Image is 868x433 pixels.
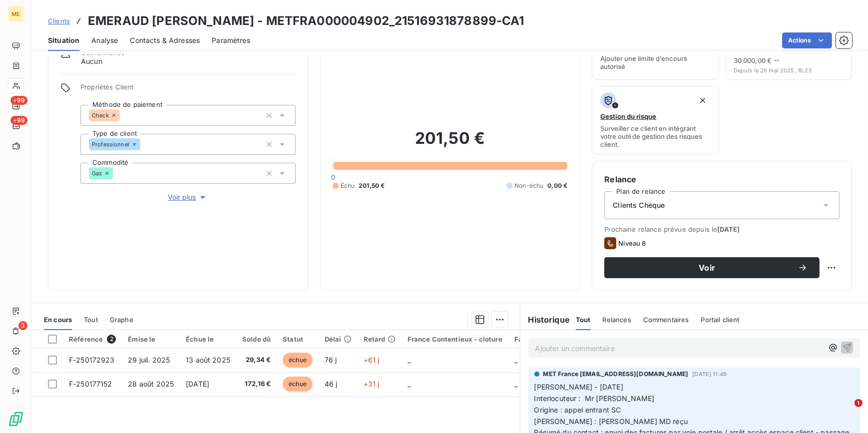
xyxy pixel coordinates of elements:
input: Ajouter une valeur [120,111,128,120]
span: Check [92,112,109,118]
span: +99 [10,96,27,105]
button: Voir plus [80,192,296,203]
span: Contacts & Adresses [130,35,200,45]
span: [PERSON_NAME] - [DATE] [534,383,623,391]
h3: EMERAUD [PERSON_NAME] - METFRA000004902_21516931878899-CA1 [88,12,524,30]
span: Relances [603,316,631,324]
span: [DATE] [717,225,740,233]
div: Facture / Echéancier [514,335,583,343]
span: 172,16 € [242,379,271,389]
span: Voir [616,264,798,272]
button: Actions [782,32,832,48]
div: Échue le [186,335,230,343]
h6: Historique [520,314,570,326]
span: _ [514,356,517,364]
div: Référence [69,335,116,344]
span: +31 j [364,380,380,388]
h2: 201,50 € [333,128,568,158]
div: Solde dû [242,335,271,343]
span: 29,34 € [242,355,271,365]
span: 46 j [325,380,338,388]
span: 76 j [325,356,337,364]
span: Niveau 8 [618,239,646,247]
span: Surveiller ce client en intégrant votre outil de gestion des risques client. [600,124,710,148]
span: Échu [341,181,355,190]
span: Clients [48,17,70,25]
div: Retard [364,335,396,343]
span: Professionnel [92,141,129,147]
span: [DATE] [186,380,209,388]
span: Tout [84,316,98,324]
span: +61 j [364,356,380,364]
iframe: Intercom live chat [834,399,858,423]
span: En cours [44,316,72,324]
img: Logo LeanPay [8,411,24,427]
span: 30 000,00 € [734,56,772,64]
span: 29 juil. 2025 [128,356,170,364]
span: Propriétés Client [80,83,296,97]
div: Délai [325,335,352,343]
div: Statut [283,335,313,343]
span: 0 [331,173,335,181]
span: Paramètres [212,35,250,45]
span: échue [283,377,313,392]
span: Gaz [92,170,102,176]
span: Commentaires [643,316,689,324]
span: 201,50 € [359,181,385,190]
span: Depuis le 26 mai 2025, 16:25 [734,67,844,73]
span: 2 [107,335,116,344]
span: F-250177152 [69,380,112,388]
span: Non-échu [514,181,543,190]
span: Graphe [110,316,133,324]
span: Aucun [81,56,102,66]
span: F-250172923 [69,356,115,364]
span: Portail client [701,316,740,324]
span: [PERSON_NAME] : [PERSON_NAME] MD reçu [534,417,688,426]
button: Gestion du risqueSurveiller ce client en intégrant votre outil de gestion des risques client. [592,86,719,155]
span: Interlocuteur : Mr [PERSON_NAME] [534,394,655,403]
span: Tout [576,316,591,324]
span: _ [408,380,411,388]
span: 1 [855,399,863,407]
span: Prochaine relance prévue depuis le [604,225,840,233]
span: 0,00 € [547,181,567,190]
span: +99 [10,116,27,125]
h6: Relance [604,173,840,185]
div: France Contentieux - cloture [408,335,502,343]
div: Émise le [128,335,174,343]
span: 13 août 2025 [186,356,230,364]
input: Ajouter une valeur [140,140,148,149]
span: Voir plus [168,192,208,202]
span: 28 août 2025 [128,380,174,388]
span: Analyse [91,35,118,45]
button: Voir [604,257,820,278]
span: 3 [18,321,27,330]
span: Clients Chèque [613,200,665,210]
span: [DATE] 11:49 [692,371,727,377]
span: _ [514,380,517,388]
input: Ajouter une valeur [113,169,121,178]
span: échue [283,353,313,368]
span: Origine : appel entrant SC [534,406,621,414]
a: Clients [48,16,70,26]
span: Ajouter une limite d’encours autorisé [600,54,710,70]
span: Gestion du risque [600,112,656,120]
span: MET France [EMAIL_ADDRESS][DOMAIN_NAME] [543,370,689,379]
div: ME [8,6,24,22]
span: _ [408,356,411,364]
span: Situation [48,35,79,45]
